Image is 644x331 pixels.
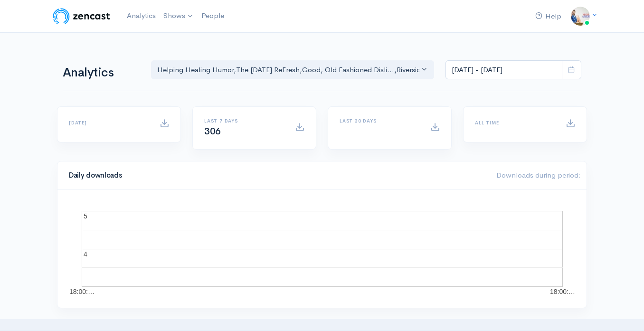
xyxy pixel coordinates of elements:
[69,288,95,295] text: 18:00:…
[84,212,87,220] text: 5
[571,7,590,26] img: ...
[69,120,148,125] h6: [DATE]
[198,6,228,26] a: People
[160,6,198,27] a: Shows
[69,201,575,296] svg: A chart.
[340,118,419,123] h6: Last 30 days
[123,6,160,26] a: Analytics
[204,118,284,123] h6: Last 7 days
[151,60,434,80] button: Helping Healing Humor, The Friday ReFresh, Good, Old Fashioned Disli..., Riverside Knight Lights
[204,125,221,137] span: 306
[51,7,112,26] img: ZenCast Logo
[445,60,562,80] input: analytics date range selector
[550,288,575,295] text: 18:00:…
[475,120,554,125] h6: All time
[84,250,87,258] text: 4
[69,171,485,180] h4: Daily downloads
[496,170,581,180] span: Downloads during period:
[531,6,565,27] a: Help
[63,66,140,80] h1: Analytics
[157,65,419,76] div: Helping Healing Humor , The [DATE] ReFresh , Good, Old Fashioned Disli... , Riverside Knight Lights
